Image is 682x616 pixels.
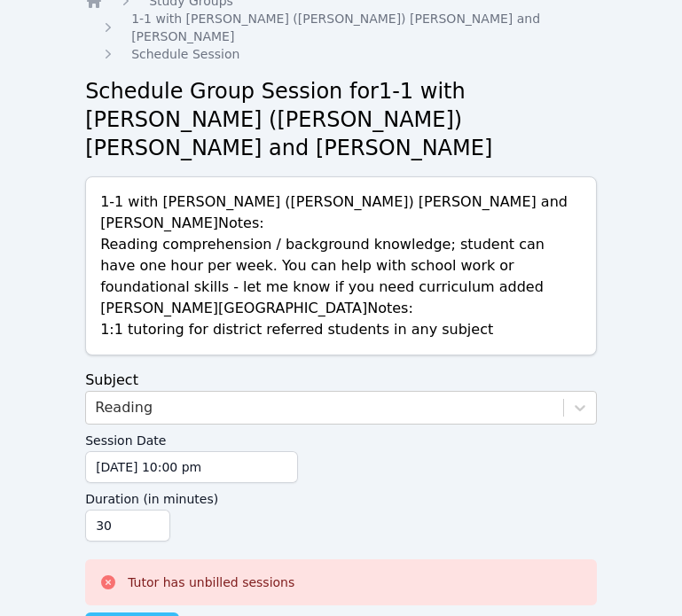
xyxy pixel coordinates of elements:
[100,319,582,340] p: 1:1 tutoring for district referred students in any subject
[100,193,568,231] span: 1-1 with [PERSON_NAME] ([PERSON_NAME]) [PERSON_NAME] and [PERSON_NAME] Notes:
[131,12,540,43] span: 1-1 with [PERSON_NAME] ([PERSON_NAME]) [PERSON_NAME] and [PERSON_NAME]
[131,45,239,63] a: Schedule Session
[128,575,294,589] span: Tutor has unbilled sessions
[85,371,138,388] label: Subject
[85,483,597,510] label: Duration (in minutes)
[100,300,413,316] span: [PERSON_NAME][GEOGRAPHIC_DATA] Notes:
[100,234,582,298] p: Reading comprehension / background knowledge; student can have one hour per week. You can help wi...
[131,47,239,61] span: Schedule Session
[85,77,597,162] h2: Schedule Group Session for 1-1 with [PERSON_NAME] ([PERSON_NAME]) [PERSON_NAME] and [PERSON_NAME]
[85,425,298,451] label: Session Date
[95,397,153,418] div: Reading
[131,10,597,45] a: 1-1 with [PERSON_NAME] ([PERSON_NAME]) [PERSON_NAME] and [PERSON_NAME]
